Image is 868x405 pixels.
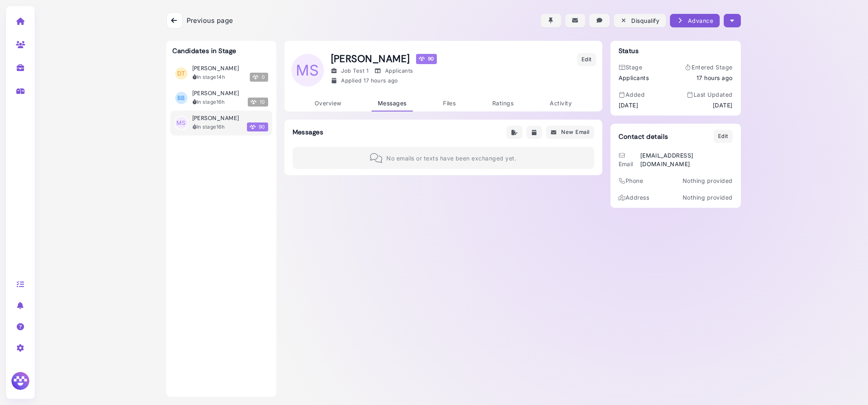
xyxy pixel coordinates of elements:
[614,14,666,27] button: Disqualify
[619,47,639,55] h3: Status
[713,101,733,109] time: [DATE]
[216,124,225,130] time: 2025-08-13T19:09:58.959Z
[216,99,225,105] time: 2025-08-13T19:21:18.711Z
[696,73,733,82] time: Aug 13, 2025
[419,56,425,62] img: Megan Score
[375,67,413,75] div: Applicants
[192,73,225,81] div: In stage
[216,74,225,80] time: 2025-08-13T21:03:42.987Z
[378,100,407,107] span: Messages
[293,128,324,136] h3: Messages
[582,56,592,64] div: Edit
[683,193,733,202] p: Nothing provided
[670,14,720,27] button: Advance
[253,74,258,80] img: Megan Score
[544,96,578,111] a: Activity
[251,99,256,105] img: Megan Score
[331,67,369,75] div: Job Test 1
[308,96,348,111] a: Overview
[416,54,437,64] div: 90
[192,90,239,97] h3: [PERSON_NAME]
[492,100,513,107] span: Ratings
[331,77,398,85] div: Applied
[175,117,187,129] span: MS
[443,100,456,107] span: Files
[175,67,187,80] span: DT
[685,63,733,71] div: Entered Stage
[676,16,713,25] div: Advance
[437,96,462,111] a: Files
[551,128,590,137] div: New Email
[620,16,659,25] div: Disqualify
[619,63,649,71] div: Stage
[192,98,225,106] div: In stage
[192,115,239,122] h3: [PERSON_NAME]
[372,96,413,111] a: Messages
[486,96,520,111] a: Ratings
[175,92,187,104] span: BB
[619,193,650,202] div: Address
[686,90,732,99] div: Last Updated
[714,130,733,143] button: Edit
[546,126,594,139] button: New Email
[619,101,639,109] time: [DATE]
[619,176,643,185] div: Phone
[640,151,733,168] div: [EMAIL_ADDRESS][DOMAIN_NAME]
[331,53,437,65] h1: [PERSON_NAME]
[192,65,239,72] h3: [PERSON_NAME]
[718,132,728,140] div: Edit
[291,54,324,87] span: MS
[247,122,268,131] span: 90
[364,77,398,84] time: Aug 13, 2025
[192,123,225,131] div: In stage
[550,100,572,107] span: Activity
[248,98,268,107] span: 10
[172,47,236,55] h3: Candidates in Stage
[577,53,596,66] button: Edit
[250,73,268,82] span: 0
[619,151,638,168] div: Email
[683,176,733,185] p: Nothing provided
[250,124,256,130] img: Megan Score
[315,100,341,107] span: Overview
[166,12,233,29] a: Previous page
[619,73,649,82] div: Applicants
[619,90,645,99] div: Added
[293,147,594,169] div: No emails or texts have been exchanged yet.
[619,133,668,140] h3: Contact details
[187,16,233,25] span: Previous page
[10,371,31,391] img: Megan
